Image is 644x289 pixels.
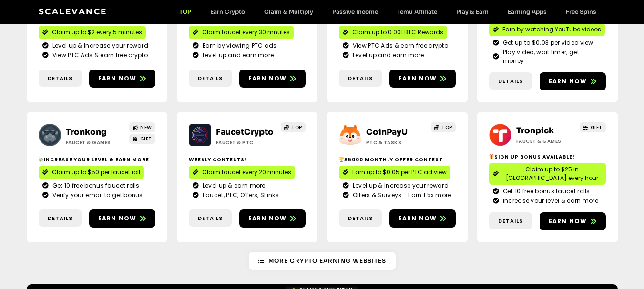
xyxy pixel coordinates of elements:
[549,217,587,226] span: Earn now
[352,28,443,37] span: Claim up to 0.001 BTC Rewards
[540,72,606,90] a: Earn now
[50,41,148,50] span: Level up & Increase your reward
[89,70,155,88] a: Earn now
[501,48,602,65] span: Play video, wait timer, get money
[447,8,498,15] a: Play & Earn
[39,157,43,162] img: 💸
[389,209,456,228] a: Earn now
[281,122,306,132] a: TOP
[98,74,137,83] span: Earn now
[50,51,148,60] span: View PTC Ads & earn free crypto
[66,139,125,146] h2: Faucet & Games
[200,51,274,60] span: Level up and earn more
[248,214,287,223] span: Earn now
[580,122,606,132] a: GIFT
[140,135,152,142] span: GIFT
[189,156,306,163] h2: Weekly contests!
[202,28,290,37] span: Claim faucet every 30 mnutes
[216,127,274,137] a: FaucetCrypto
[540,212,606,230] a: Earn now
[489,212,532,230] a: Details
[348,74,373,82] span: Details
[89,209,155,228] a: Earn now
[516,138,576,145] h2: Faucet & Games
[501,39,593,47] span: Get up to $0.03 per video view
[200,41,277,50] span: Earn by viewing PTC ads
[489,153,606,160] h2: Sign Up Bonus Available!
[352,168,447,177] span: Earn up to $0.05 per PTC ad view
[498,77,523,85] span: Details
[431,122,456,132] a: TOP
[189,26,294,39] a: Claim faucet every 30 mnutes
[170,8,606,15] nav: Menu
[516,126,554,136] a: Tronpick
[249,252,396,270] a: More Crypto Earning Websites
[549,77,587,86] span: Earn now
[39,209,82,227] a: Details
[489,23,605,36] a: Earn by watching YouTube videos
[350,41,448,50] span: View PTC Ads & earn free crypto
[339,26,447,39] a: Claim up to 0.001 BTC Rewards
[198,214,223,222] span: Details
[39,166,144,179] a: Claim up to $50 per faucet roll
[498,217,523,225] span: Details
[39,70,82,87] a: Details
[50,181,140,190] span: Get 10 free bonus faucet rolls
[501,197,598,205] span: Increase your level & earn more
[239,70,306,88] a: Earn now
[291,124,302,131] span: TOP
[441,124,452,131] span: TOP
[366,127,408,137] a: CoinPayU
[323,8,388,15] a: Passive Income
[39,156,155,163] h2: Increase your level & earn more
[48,74,72,82] span: Details
[198,74,223,82] span: Details
[339,157,344,162] img: 🏆
[556,8,606,15] a: Free Spins
[216,139,276,146] h2: Faucet & PTC
[200,191,279,199] span: Faucet, PTC, Offers, SLinks
[248,74,287,83] span: Earn now
[489,163,606,185] a: Claim up to $25 in [GEOGRAPHIC_DATA] every hour
[129,122,155,132] a: NEW
[200,181,266,190] span: Level up & earn more
[52,28,142,37] span: Claim up to $2 every 5 minutes
[189,209,232,227] a: Details
[202,168,291,177] span: Claim faucet every 20 minutes
[201,8,255,15] a: Earn Crypto
[502,165,602,182] span: Claim up to $25 in [GEOGRAPHIC_DATA] every hour
[129,134,155,144] a: GIFT
[350,181,449,190] span: Level up & Increase your reward
[98,214,137,223] span: Earn now
[339,209,382,227] a: Details
[366,139,426,146] h2: ptc & Tasks
[350,51,424,60] span: Level up and earn more
[339,156,456,163] h2: $5000 Monthly Offer contest
[388,8,447,15] a: Temu Affiliate
[48,214,72,222] span: Details
[399,214,437,223] span: Earn now
[170,8,201,15] a: TOP
[339,166,450,179] a: Earn up to $0.05 per PTC ad view
[501,187,590,196] span: Get 10 free bonus faucet rolls
[489,72,532,90] a: Details
[489,154,494,159] img: 🎁
[399,74,437,83] span: Earn now
[339,70,382,87] a: Details
[52,168,140,177] span: Claim up to $50 per faucet roll
[140,124,152,131] span: NEW
[189,70,232,87] a: Details
[50,191,143,199] span: Verify your email to get bonus
[239,209,306,228] a: Earn now
[502,25,601,34] span: Earn by watching YouTube videos
[39,26,146,39] a: Claim up to $2 every 5 minutes
[255,8,323,15] a: Claim & Multiply
[268,257,386,265] span: More Crypto Earning Websites
[591,124,603,131] span: GIFT
[498,8,556,15] a: Earning Apps
[350,191,451,199] span: Offers & Surveys - Earn 1.5x more
[66,127,107,137] a: Tronkong
[189,166,295,179] a: Claim faucet every 20 minutes
[348,214,373,222] span: Details
[39,7,107,16] a: Scalevance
